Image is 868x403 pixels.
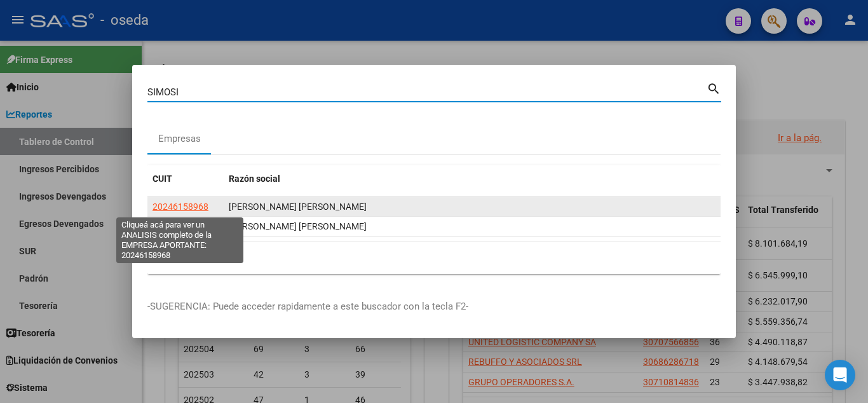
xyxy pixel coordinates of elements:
span: Razón social [229,174,280,184]
span: 20076457469 [153,221,208,231]
datatable-header-cell: Razón social [224,165,721,193]
span: SIMOSIS ANASTACIO MARIO [229,221,367,231]
span: 20246158968 [153,201,208,212]
p: -SUGERENCIA: Puede acceder rapidamente a este buscador con la tecla F2- [147,299,721,314]
div: Open Intercom Messenger [825,360,855,390]
span: SIMOSIS BENZAQUIN MARIANO MARTIN [229,201,367,212]
span: CUIT [153,174,172,184]
div: 2 total [147,242,721,274]
mat-icon: search [707,80,721,95]
datatable-header-cell: CUIT [147,165,224,193]
div: Empresas [158,132,201,146]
